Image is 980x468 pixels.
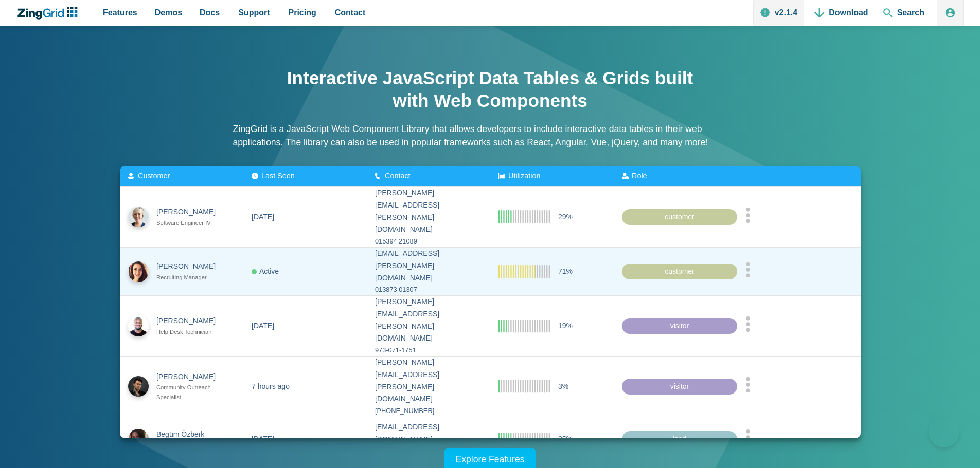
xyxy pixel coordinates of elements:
span: 25% [558,433,573,445]
div: [PERSON_NAME][EMAIL_ADDRESS][PERSON_NAME][DOMAIN_NAME] [375,296,482,345]
div: [DATE] [252,433,274,445]
div: 7 hours ago [252,380,290,392]
a: ZingChart Logo. Click to return to the homepage [16,7,83,20]
span: Contact [335,6,366,20]
div: [DATE] [252,211,274,223]
div: Community Outreach Specialist [156,383,225,402]
div: visitor [622,378,737,395]
div: [PERSON_NAME] [156,206,225,218]
div: customer [622,263,737,279]
div: [EMAIL_ADDRESS][DOMAIN_NAME] [375,421,482,446]
span: 71% [558,265,573,277]
div: Recruiting Manager [156,273,225,283]
div: Help Desk Technician [156,327,225,337]
div: [EMAIL_ADDRESS][PERSON_NAME][DOMAIN_NAME] [375,248,482,284]
span: Role [632,172,647,180]
div: [PERSON_NAME][EMAIL_ADDRESS][PERSON_NAME][DOMAIN_NAME] [375,187,482,236]
span: Demos [155,6,182,20]
div: visitor [622,317,737,334]
iframe: Toggle Customer Support [929,417,959,447]
span: Pricing [289,6,316,20]
div: [PERSON_NAME] [156,260,225,273]
div: Software Engineer IV [156,218,225,228]
div: Begüm Özberk [156,428,225,440]
span: 19% [558,320,573,332]
div: [PERSON_NAME] [156,370,225,383]
div: 013873 01307 [375,284,482,295]
div: customer [622,209,737,225]
div: Active [252,265,279,277]
div: [PHONE_NUMBER] [375,405,482,417]
span: Contact [385,172,411,180]
div: 973-071-1751 [375,345,482,356]
div: [DATE] [252,320,274,332]
span: Docs [200,6,220,20]
span: 29% [558,211,573,223]
h1: Interactive JavaScript Data Tables & Grids built with Web Components [284,67,696,112]
div: [PERSON_NAME][EMAIL_ADDRESS][PERSON_NAME][DOMAIN_NAME] [375,357,482,405]
span: Last Seen [261,172,295,180]
div: 015394 21089 [375,236,482,247]
span: 3% [558,380,568,392]
span: Customer [138,172,170,180]
p: ZingGrid is a JavaScript Web Component Library that allows developers to include interactive data... [233,122,747,149]
span: Support [238,6,270,20]
div: [PERSON_NAME] [156,315,225,327]
span: Utilization [508,172,540,180]
span: Features [103,6,137,20]
div: lead [622,431,737,447]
